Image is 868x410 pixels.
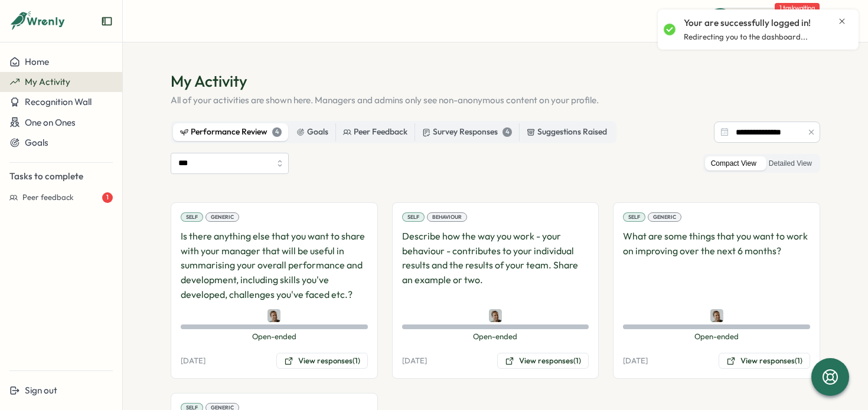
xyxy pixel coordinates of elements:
img: Paddy Goggin [710,309,723,322]
p: Redirecting you to the dashboard... [684,32,808,42]
img: Paddy Goggin [489,309,502,322]
div: Generic [648,212,681,222]
div: 4 [272,127,282,137]
div: Self [402,212,425,222]
p: [DATE] [402,356,427,366]
p: Is there anything else that you want to share with your manager that will be useful in summarisin... [181,229,368,302]
p: [DATE] [181,356,205,366]
div: Goals [296,126,328,139]
button: Expand sidebar [101,15,113,27]
img: Paddy Goggin [267,309,280,322]
div: Performance Review [180,126,282,139]
div: 4 [502,127,512,137]
div: Self [623,212,645,222]
div: Peer Feedback [343,126,407,139]
div: Suggestions Raised [527,126,607,139]
label: Compact View [705,156,762,171]
p: What are some things that you want to work on improving over the next 6 months? [623,229,810,302]
span: One on Ones [25,117,76,128]
span: Goals [25,137,48,148]
div: Survey Responses [422,126,512,139]
p: [DATE] [623,356,648,366]
span: Open-ended [623,332,810,342]
div: Generic [205,212,239,222]
span: Recognition Wall [25,96,92,107]
button: Quick Actions [707,8,824,34]
p: Tasks to complete [9,170,113,183]
span: Sign out [25,385,57,396]
span: My Activity [25,76,70,87]
h1: My Activity [171,71,820,91]
button: View responses(1) [276,353,368,369]
button: View responses(1) [719,353,810,369]
span: Home [25,56,49,67]
span: Peer feedback [22,192,74,203]
div: Behaviour [427,212,467,222]
span: Open-ended [402,332,589,342]
span: 1 task waiting [775,3,820,12]
button: View responses(1) [497,353,589,369]
label: Detailed View [763,156,818,171]
p: Your are successfully logged in! [684,17,811,29]
div: 1 [102,192,113,203]
p: Describe how the way you work - your behaviour - contributes to your individual results and the r... [402,229,589,302]
div: Self [181,212,203,222]
p: All of your activities are shown here. Managers and admins only see non-anonymous content on your... [171,94,820,107]
span: Open-ended [181,332,368,342]
button: Close notification [837,17,847,26]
